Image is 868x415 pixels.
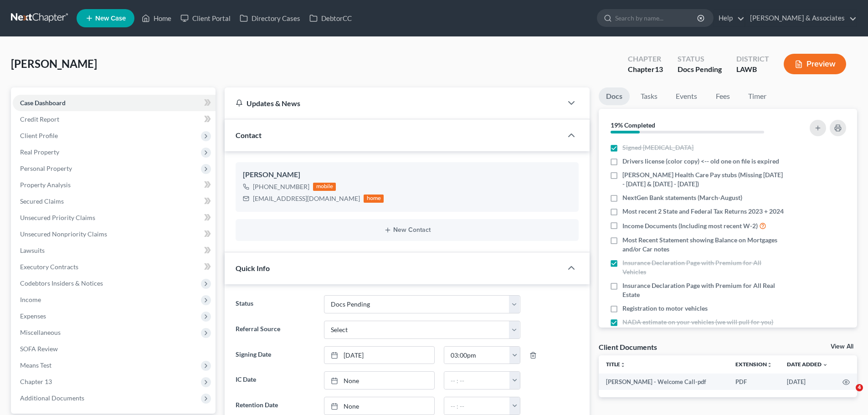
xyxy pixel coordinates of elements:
i: unfold_more [767,362,772,368]
span: Secured Claims [20,197,64,205]
div: LAWB [736,64,769,75]
a: Date Added expand_more [787,361,828,368]
a: Lawsuits [13,242,216,259]
span: Insurance Declaration Page with Premium for All Real Estate [622,281,785,299]
a: Timer [741,87,774,105]
a: None [324,372,434,389]
a: Titleunfold_more [606,361,626,368]
a: Extensionunfold_more [735,361,772,368]
span: Contact [236,131,262,139]
label: Signing Date [231,346,319,364]
button: Preview [784,54,846,74]
a: Docs [599,87,630,105]
span: Additional Documents [20,394,84,402]
span: Drivers license (color copy) <-- old one on file is expired [622,157,779,166]
td: [DATE] [780,374,835,390]
strong: 19% Completed [611,121,655,129]
span: Expenses [20,312,46,320]
a: Fees [708,87,737,105]
span: Chapter 13 [20,378,52,385]
iframe: Intercom live chat [837,384,859,406]
a: Secured Claims [13,193,216,210]
div: Chapter [628,64,663,75]
td: PDF [728,374,780,390]
div: mobile [313,183,336,191]
span: Real Property [20,148,59,156]
label: Status [231,295,319,313]
a: DebtorCC [305,10,356,26]
div: Docs Pending [678,64,722,75]
input: Search by name... [615,10,699,26]
span: Personal Property [20,164,72,172]
span: Income Documents (Including most recent W-2) [622,221,758,231]
span: Signed [MEDICAL_DATA] [622,143,693,152]
span: Executory Contracts [20,263,78,271]
span: Means Test [20,361,51,369]
span: Codebtors Insiders & Notices [20,279,103,287]
span: NextGen Bank statements (March-August) [622,193,742,202]
a: Events [668,87,704,105]
div: [PERSON_NAME] [243,169,571,180]
div: District [736,54,769,64]
span: SOFA Review [20,345,58,353]
div: Chapter [628,54,663,64]
span: Unsecured Priority Claims [20,214,95,221]
a: Tasks [633,87,665,105]
div: Updates & News [236,98,551,108]
i: unfold_more [620,362,626,368]
a: View All [831,343,853,350]
a: [PERSON_NAME] & Associates [745,10,857,26]
span: 4 [856,384,863,391]
span: Quick Info [236,264,270,272]
a: Unsecured Nonpriority Claims [13,226,216,242]
span: Case Dashboard [20,99,66,107]
a: Home [137,10,176,26]
span: Credit Report [20,115,59,123]
span: New Case [95,15,126,22]
span: Lawsuits [20,246,45,254]
div: Client Documents [599,342,657,352]
span: Property Analysis [20,181,71,189]
a: Help [714,10,745,26]
span: NADA estimate on your vehicles (we will pull for you) 2020 Ford Escape 170k miles [622,318,785,336]
a: SOFA Review [13,341,216,357]
div: home [364,195,384,203]
span: 13 [655,65,663,73]
span: Registration to motor vehicles [622,304,708,313]
span: Most Recent Statement showing Balance on Mortgages and/or Car notes [622,236,785,254]
div: [EMAIL_ADDRESS][DOMAIN_NAME] [253,194,360,203]
a: Property Analysis [13,177,216,193]
span: Miscellaneous [20,328,61,336]
label: Referral Source [231,321,319,339]
label: Retention Date [231,397,319,415]
a: Client Portal [176,10,235,26]
span: Income [20,296,41,303]
a: Case Dashboard [13,95,216,111]
div: [PHONE_NUMBER] [253,182,309,191]
a: Credit Report [13,111,216,128]
span: [PERSON_NAME] Health Care Pay stubs (Missing [DATE] - [DATE] & [DATE] - [DATE]) [622,170,785,189]
span: Most recent 2 State and Federal Tax Returns 2023 + 2024 [622,207,784,216]
span: Client Profile [20,132,58,139]
span: Insurance Declaration Page with Premium for All Vehicles [622,258,785,277]
input: -- : -- [444,347,510,364]
a: Directory Cases [235,10,305,26]
input: -- : -- [444,372,510,389]
label: IC Date [231,371,319,389]
td: [PERSON_NAME] - Welcome Call-pdf [599,374,728,390]
a: Executory Contracts [13,259,216,275]
a: None [324,397,434,415]
a: Unsecured Priority Claims [13,210,216,226]
i: expand_more [822,362,828,368]
div: Status [678,54,722,64]
span: Unsecured Nonpriority Claims [20,230,107,238]
span: [PERSON_NAME] [11,57,97,70]
a: [DATE] [324,347,434,364]
input: -- : -- [444,397,510,415]
button: New Contact [243,226,571,234]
